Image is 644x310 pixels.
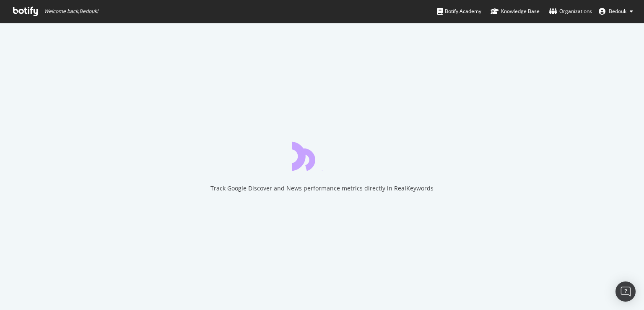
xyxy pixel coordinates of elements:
div: Botify Academy [437,7,481,16]
div: Organizations [549,7,592,16]
div: Open Intercom Messenger [615,281,636,302]
span: Welcome back, Bedouk ! [44,8,98,15]
button: Bedouk [592,5,640,18]
div: Knowledge Base [491,7,540,16]
span: Bedouk [609,8,626,15]
div: Track Google Discover and News performance metrics directly in RealKeywords [210,184,434,193]
div: animation [292,141,352,171]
